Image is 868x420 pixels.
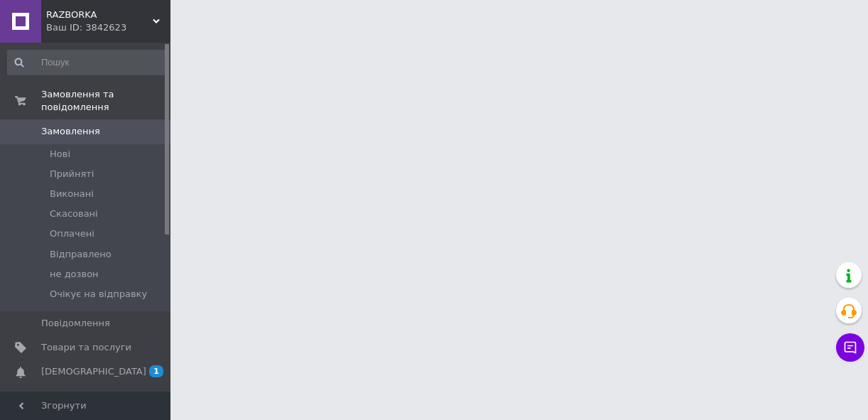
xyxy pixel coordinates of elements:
span: Показники роботи компанії [41,390,131,416]
input: Пошук [7,50,168,75]
span: Замовлення [41,125,100,138]
span: Очікує на відправку [50,288,147,301]
span: Виконані [50,188,94,200]
span: 1 [149,365,163,377]
span: не дозвон [50,268,99,281]
span: Нові [50,148,70,161]
span: Скасовані [50,208,98,220]
span: RAZBORKA [46,9,153,21]
span: Товари та послуги [41,341,131,354]
span: [DEMOGRAPHIC_DATA] [41,365,146,378]
span: Оплачені [50,227,94,240]
span: Замовлення та повідомлення [41,88,170,114]
button: Чат з покупцем [836,333,864,362]
span: Повідомлення [41,317,110,330]
span: Прийняті [50,168,94,181]
div: Ваш ID: 3842623 [46,21,170,34]
span: Відправлено [50,248,112,261]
